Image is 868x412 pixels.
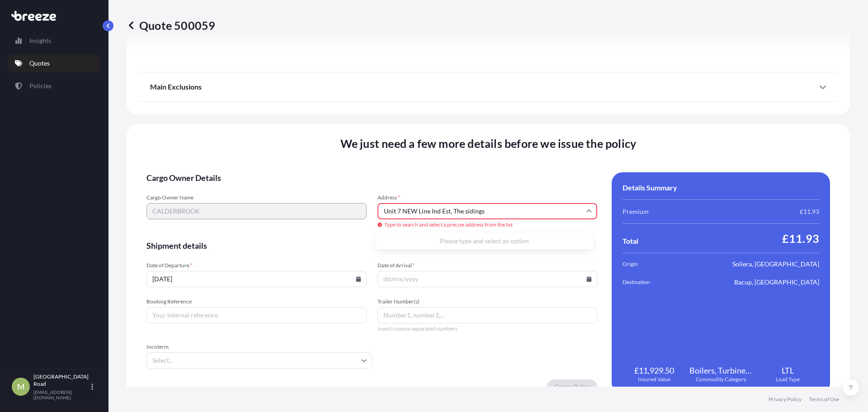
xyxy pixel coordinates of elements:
span: We just need a few more details before we issue the policy [340,136,637,151]
span: Load Type [776,376,800,383]
input: Cargo owner address [377,203,598,219]
span: Commodity Category [696,376,746,383]
div: Please type and select an option [379,237,590,246]
a: Terms of Use [809,396,839,403]
span: Shipment details [146,240,597,251]
a: Quotes [8,54,101,72]
input: Select... [146,352,372,369]
p: Insights [29,36,51,45]
button: Create Policy [547,379,597,394]
span: Destination [623,278,673,287]
span: Total [623,237,638,246]
span: Date of Departure [146,262,367,269]
div: Main Exclusions [150,76,826,98]
span: £11,929.50 [634,365,674,376]
input: Your internal reference [146,307,367,323]
span: Cargo Owner Details [146,172,597,183]
a: Policies [8,77,101,95]
input: dd/mm/yyyy [377,271,598,287]
span: Details Summary [623,183,677,192]
p: [GEOGRAPHIC_DATA] Road [33,373,90,388]
span: Incoterm [146,343,372,350]
a: Insights [8,32,101,50]
span: Bacup, [GEOGRAPHIC_DATA] [734,278,819,287]
span: Type to search and select a precise address from the list [377,221,598,228]
p: Create Policy [554,382,590,391]
a: Privacy Policy [769,396,802,403]
span: Premium [623,207,649,216]
p: Quote 500059 [127,18,215,33]
span: Main Exclusions [150,82,202,91]
span: £11.93 [782,231,819,246]
span: Boilers, Turbines, Industrial Machinery and Mechanical Appliances [689,365,753,376]
span: Soliera, [GEOGRAPHIC_DATA] [732,260,819,269]
span: Origin [623,260,673,269]
span: Address [377,194,598,201]
input: dd/mm/yyyy [146,271,367,287]
span: M [17,382,25,391]
span: Insert comma-separated numbers [377,325,598,332]
p: Quotes [29,59,50,68]
p: Policies [29,81,52,90]
span: Trailer Number(s) [377,298,598,305]
span: LTL [782,365,794,376]
span: Booking Reference [146,298,367,305]
span: Date of Arrival [377,262,598,269]
input: Number1, number2,... [377,307,598,323]
span: Insured Value [638,376,670,383]
p: [EMAIL_ADDRESS][DOMAIN_NAME] [33,389,90,400]
span: £11.93 [800,207,819,216]
span: Cargo Owner Name [146,194,367,201]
